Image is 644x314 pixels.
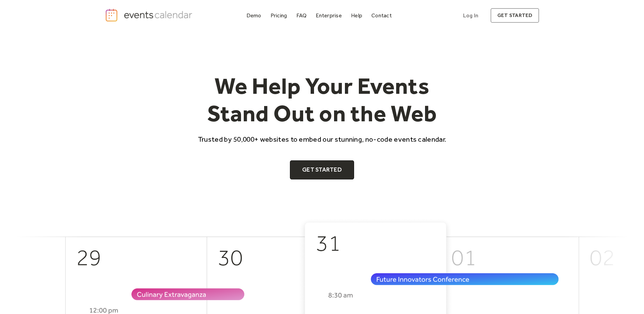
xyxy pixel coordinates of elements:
[290,160,354,179] a: Get Started
[296,14,307,17] div: FAQ
[348,11,365,20] a: Help
[313,11,344,20] a: Enterprise
[491,8,539,23] a: get started
[351,14,362,17] div: Help
[371,14,392,17] div: Contact
[316,14,342,17] div: Enterprise
[192,72,453,127] h1: We Help Your Events Stand Out on the Web
[369,11,394,20] a: Contact
[268,11,290,20] a: Pricing
[105,8,195,22] a: home
[244,11,264,20] a: Demo
[294,11,310,20] a: FAQ
[456,8,485,23] a: Log In
[246,14,261,17] div: Demo
[271,14,287,17] div: Pricing
[192,134,453,144] p: Trusted by 50,000+ websites to embed our stunning, no-code events calendar.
